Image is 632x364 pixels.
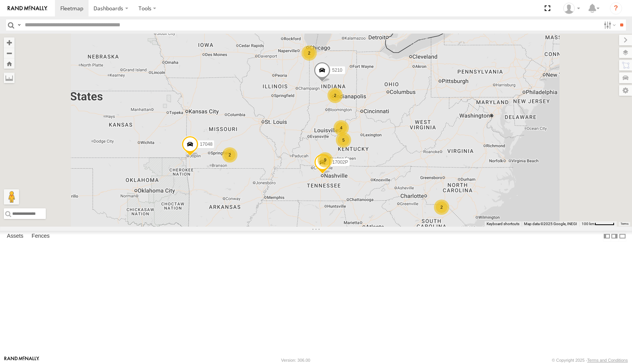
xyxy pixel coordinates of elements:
[8,6,47,11] img: rand-logo.svg
[4,37,15,48] button: Zoom in
[524,222,577,226] span: Map data ©2025 Google, INEGI
[4,72,15,83] label: Measure
[587,358,628,362] a: Terms and Conditions
[552,358,628,362] div: © Copyright 2025 -
[610,2,622,14] i: ?
[3,231,27,242] label: Assets
[611,231,618,242] label: Dock Summary Table to the Right
[327,88,343,103] div: 2
[4,48,15,58] button: Zoom out
[334,120,349,135] div: 4
[281,358,310,362] div: Version: 306.00
[582,222,595,226] span: 100 km
[579,221,617,227] button: Map Scale: 100 km per 48 pixels
[4,58,15,69] button: Zoom Home
[601,19,617,31] label: Search Filter Options
[301,45,317,61] div: 2
[434,200,449,215] div: 2
[200,142,213,147] span: 17048
[603,231,611,242] label: Dock Summary Table to the Left
[222,147,237,163] div: 2
[621,222,629,225] a: Terms (opens in new tab)
[336,132,351,148] div: 5
[4,356,39,364] a: Visit our Website
[4,189,19,205] button: Drag Pegman onto the map to open Street View
[619,85,632,96] label: Map Settings
[619,231,626,242] label: Hide Summary Table
[332,68,342,73] span: 5210
[332,159,348,165] span: 17002P
[28,231,53,242] label: Fences
[487,221,519,227] button: Keyboard shortcuts
[16,19,22,31] label: Search Query
[561,3,583,14] div: Paul Withrow
[318,152,333,168] div: 9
